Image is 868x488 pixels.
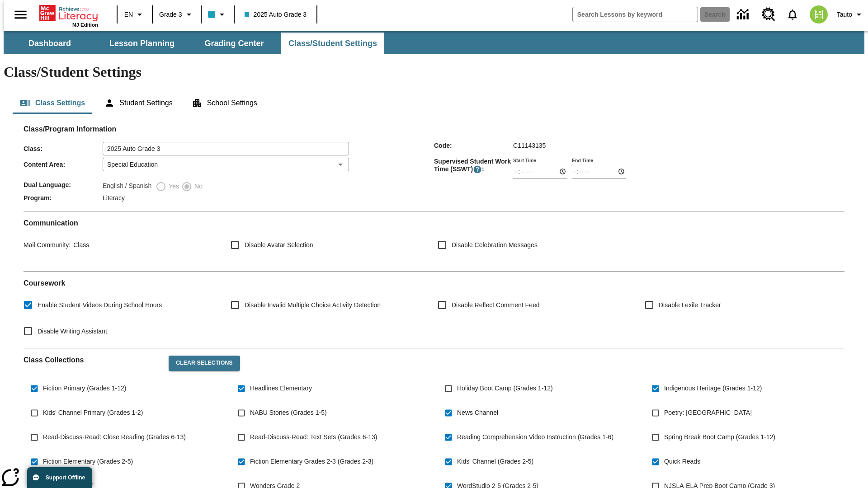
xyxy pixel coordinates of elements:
[24,134,844,204] div: Class/Program Information
[159,10,182,19] span: Grade 3
[24,241,71,249] span: Mail Community :
[7,1,34,28] button: Open side menu
[288,38,377,49] span: Class/Student Settings
[156,6,198,23] button: Grade: Grade 3, Select a grade
[810,5,828,23] img: avatar image
[250,432,377,442] span: Read-Discuss-Read: Text Sets (Grades 6-13)
[664,384,762,393] span: Indigenous Heritage (Grades 1-12)
[13,92,855,114] div: Class/Student Settings
[39,3,98,28] div: Home
[39,4,98,22] a: Home
[434,158,513,174] span: Supervised Student Work Time (SSWT) :
[124,10,133,19] span: EN
[245,240,313,250] span: Disable Avatar Selection
[120,6,149,23] button: Language: EN, Select a language
[24,145,103,152] span: Class :
[5,33,95,54] button: Dashboard
[756,2,781,27] a: Resource Center, Will open in new tab
[204,6,231,23] button: Class color is light blue. Change class color
[434,142,513,149] span: Code :
[664,432,775,442] span: Spring Break Boot Camp (Grades 1-12)
[43,408,143,418] span: Kids' Channel Primary (Grades 1-2)
[189,33,279,54] button: Grading Center
[24,356,161,364] h2: Class Collections
[833,6,868,23] button: Profile/Settings
[24,181,103,188] span: Dual Language :
[4,64,864,80] h1: Class/Student Settings
[664,457,700,466] span: Quick Reads
[184,92,264,114] button: School Settings
[281,33,384,54] button: Class/Student Settings
[457,457,533,466] span: Kids' Channel (Grades 2-5)
[452,300,540,310] span: Disable Reflect Comment Feed
[513,157,536,164] label: Start Time
[250,457,373,466] span: Fiction Elementary Grades 2-3 (Grades 2-3)
[166,182,179,191] span: Yes
[38,300,162,310] span: Enable Student Videos During School Hours
[731,2,756,27] a: Data Center
[4,31,864,54] div: SubNavbar
[24,194,103,202] span: Program :
[837,10,852,19] span: Tauto
[103,181,151,192] label: English / Spanish
[13,92,92,114] button: Class Settings
[804,3,833,26] button: Select a new avatar
[38,327,107,336] span: Disable Writing Assistant
[457,408,498,418] span: News Channel
[204,38,264,49] span: Grading Center
[24,279,844,287] h2: Course work
[473,165,482,174] button: Supervised Student Work Time is the timeframe when students can take LevelSet and when lessons ar...
[24,161,103,168] span: Content Area :
[27,467,92,488] button: Support Offline
[781,3,804,26] a: Notifications
[659,300,721,310] span: Disable Lexile Tracker
[250,408,327,418] span: NABU Stories (Grades 1-5)
[250,384,312,393] span: Headlines Elementary
[109,38,175,49] span: Lesson Planning
[103,194,125,202] span: Literacy
[169,356,240,371] button: Clear Selections
[513,142,546,149] span: C11143135
[43,384,126,393] span: Fiction Primary (Grades 1-12)
[192,182,203,191] span: No
[452,240,538,250] span: Disable Celebration Messages
[24,219,844,227] h2: Communication
[43,432,186,442] span: Read-Discuss-Read: Close Reading (Grades 6-13)
[4,33,385,54] div: SubNavbar
[245,10,307,19] span: 2025 Auto Grade 3
[71,241,89,249] span: Class
[24,219,844,264] div: Communication
[572,157,593,164] label: End Time
[103,158,349,171] div: Special Education
[97,33,187,54] button: Lesson Planning
[43,457,133,466] span: Fiction Elementary (Grades 2-5)
[28,38,71,49] span: Dashboard
[664,408,752,418] span: Poetry: [GEOGRAPHIC_DATA]
[573,7,698,22] input: search field
[103,142,349,155] input: Class
[457,432,613,442] span: Reading Comprehension Video Instruction (Grades 1-6)
[457,384,553,393] span: Holiday Boot Camp (Grades 1-12)
[97,92,179,114] button: Student Settings
[24,279,844,341] div: Coursework
[72,22,98,28] span: NJ Edition
[46,474,85,481] span: Support Offline
[24,125,844,133] h2: Class/Program Information
[245,300,381,310] span: Disable Invalid Multiple Choice Activity Detection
